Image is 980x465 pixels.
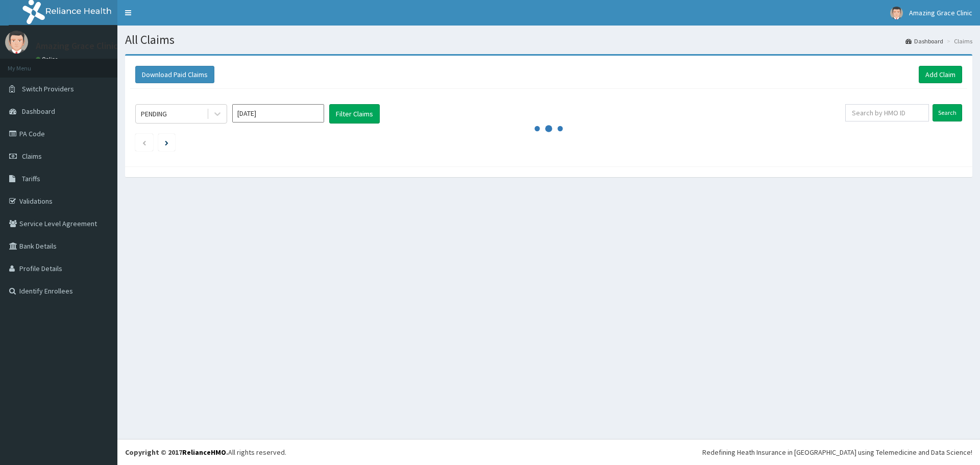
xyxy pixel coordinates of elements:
li: Claims [944,37,972,45]
input: Select Month and Year [232,104,324,123]
strong: Copyright © 2017 . [125,448,228,457]
a: Next page [165,138,168,147]
span: Dashboard [22,107,55,116]
svg: audio-loading [533,113,564,144]
h1: All Claims [125,33,972,46]
p: Amazing Grace Clinic [36,41,118,51]
div: Redefining Heath Insurance in [GEOGRAPHIC_DATA] using Telemedicine and Data Science! [702,447,972,457]
img: User Image [890,7,903,19]
img: User Image [5,31,28,54]
span: Switch Providers [22,84,74,93]
a: RelianceHMO [182,448,226,457]
span: Claims [22,152,42,161]
a: Previous page [142,138,146,147]
span: Tariffs [22,174,40,183]
button: Filter Claims [329,104,380,124]
span: Amazing Grace Clinic [909,8,972,17]
button: Download Paid Claims [135,66,214,83]
a: Online [36,56,60,63]
input: Search [933,104,962,121]
div: PENDING [141,109,167,119]
footer: All rights reserved. [117,439,980,465]
a: Add Claim [919,66,962,83]
a: Dashboard [905,37,943,45]
input: Search by HMO ID [845,104,929,121]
